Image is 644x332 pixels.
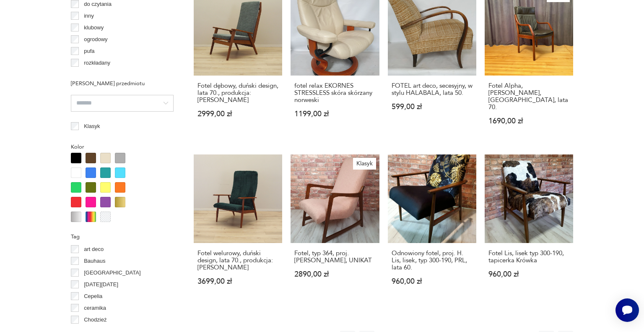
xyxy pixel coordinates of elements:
p: ogrodowy [84,35,107,44]
p: pufa [84,47,94,56]
h3: fotel relax EKORNES STRESSLESS skóra skórzany norweski [294,82,375,104]
p: Tag [71,232,174,241]
a: KlasykFotel, typ 364, proj. Barbara Fenrych-Węcławska, UNIKATFotel, typ 364, proj. [PERSON_NAME],... [291,154,379,301]
h3: FOTEL art deco, secesyjny, w stylu HALABALA, lata 50. [392,82,473,97]
a: Odnowiony fotel, proj. H. Lis, lisek, typ 300-190, PRL, lata 60.Odnowiony fotel, proj. H. Lis, li... [388,154,476,301]
p: 1690,00 zł [488,118,569,125]
p: art deco [84,245,104,254]
a: Fotel welurowy, duński design, lata 70., produkcja: DaniaFotel welurowy, duński design, lata 70.,... [194,154,282,301]
p: Klasyk [84,122,100,131]
p: ceramika [84,303,106,313]
p: 2999,00 zł [197,110,278,118]
h3: Fotel Lis, lisek typ 300-190, tapicerka Krówka [488,250,569,264]
h3: Odnowiony fotel, proj. H. Lis, lisek, typ 300-190, PRL, lata 60. [392,250,473,271]
iframe: Smartsupp widget button [615,298,639,322]
p: 1199,00 zł [294,110,375,118]
p: 960,00 zł [392,278,473,285]
h3: Fotel Alpha, [PERSON_NAME], [GEOGRAPHIC_DATA], lata 70. [488,82,569,111]
p: 599,00 zł [392,103,473,110]
p: rozkładany [84,58,110,68]
p: [DATE][DATE] [84,280,118,289]
p: Bauhaus [84,256,105,266]
p: 2890,00 zł [294,271,375,278]
h3: Fotel dębowy, duński design, lata 70., produkcja: [PERSON_NAME] [197,82,278,104]
p: 3699,00 zł [197,278,278,285]
p: Chodzież [84,315,106,324]
p: Cepelia [84,292,102,301]
a: Fotel Lis, lisek typ 300-190, tapicerka KrówkaFotel Lis, lisek typ 300-190, tapicerka Krówka960,0... [485,154,573,301]
p: klubowy [84,23,104,32]
p: [PERSON_NAME] przedmiotu [71,79,174,88]
p: Kolor [71,142,174,152]
p: [GEOGRAPHIC_DATA] [84,268,140,277]
p: 960,00 zł [488,271,569,278]
h3: Fotel, typ 364, proj. [PERSON_NAME], UNIKAT [294,250,375,264]
p: inny [84,11,94,21]
h3: Fotel welurowy, duński design, lata 70., produkcja: [PERSON_NAME] [197,250,278,271]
